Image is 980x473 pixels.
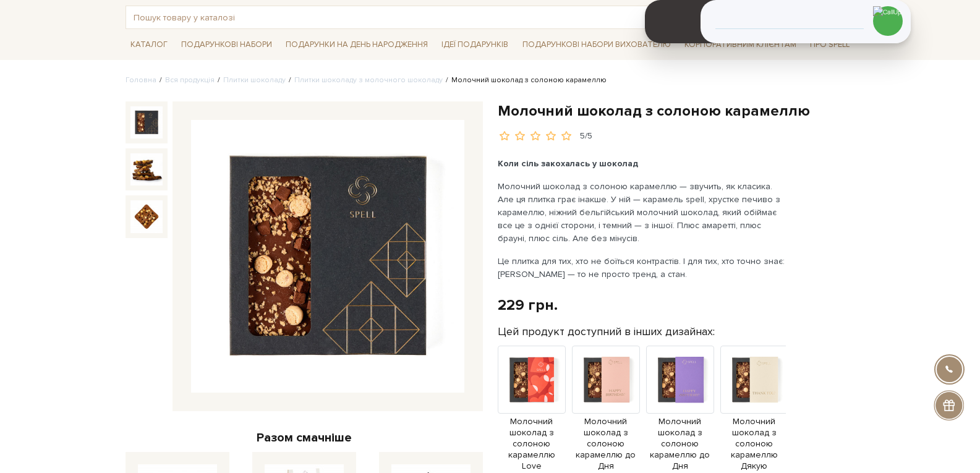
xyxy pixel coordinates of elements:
[580,130,592,142] div: 5/5
[498,255,788,281] p: Це плитка для тих, хто не боїться контрастів. І для тих, хто точно знає: [PERSON_NAME] — то не пр...
[720,373,788,472] a: Молочний шоколад з солоною карамеллю Дякую
[498,373,566,472] a: Молочний шоколад з солоною карамеллю Love
[518,34,676,55] a: Подарункові набори вихователю
[498,158,638,169] b: Коли сіль закохалась у шоколад
[294,75,443,85] a: Плитки шоколаду з молочного шоколаду
[498,101,855,121] h1: Молочний шоколад з солоною карамеллю
[720,346,788,414] img: Продукт
[126,6,826,28] input: Пошук товару у каталозі
[126,35,173,54] a: Каталог
[126,430,483,446] div: Разом смачніше
[130,106,163,138] img: Молочний шоколад з солоною карамеллю
[223,75,286,85] a: Плитки шоколаду
[281,35,433,54] a: Подарунки на День народження
[176,35,277,54] a: Подарункові набори
[437,35,513,54] a: Ідеї подарунків
[572,346,640,414] img: Продукт
[165,75,215,85] a: Вся продукція
[130,200,163,232] img: Молочний шоколад з солоною карамеллю
[126,75,156,85] a: Головна
[498,180,788,245] p: Молочний шоколад з солоною карамеллю — звучить, як класика. Але ця плитка грає інакше. У ній — ка...
[498,296,558,315] div: 229 грн.
[720,416,788,472] span: Молочний шоколад з солоною карамеллю Дякую
[498,346,566,414] img: Продукт
[680,34,801,55] a: Корпоративним клієнтам
[498,416,566,472] span: Молочний шоколад з солоною карамеллю Love
[191,120,464,393] img: Молочний шоколад з солоною карамеллю
[498,325,715,339] label: Цей продукт доступний в інших дизайнах:
[805,35,854,54] a: Про Spell
[130,153,163,185] img: Молочний шоколад з солоною карамеллю
[646,346,714,414] img: Продукт
[443,75,607,86] li: Молочний шоколад з солоною карамеллю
